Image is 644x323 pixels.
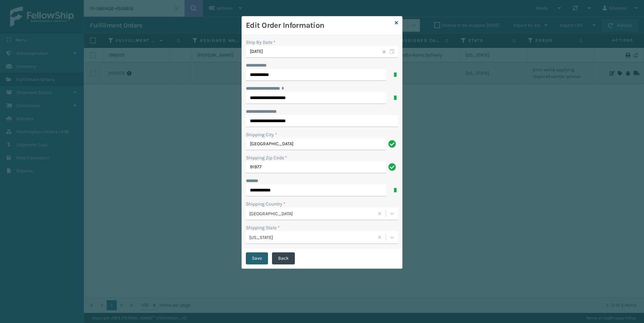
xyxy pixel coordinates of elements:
button: Back [272,252,295,264]
h3: Edit Order Information [246,20,392,30]
div: [GEOGRAPHIC_DATA] [249,210,374,217]
div: [US_STATE] [249,234,374,241]
button: Save [246,252,268,264]
label: Ship By Date [246,39,275,45]
label: Shipping Country [246,200,285,208]
input: MM/DD/YYYY [246,46,398,58]
label: Shipping State [246,224,280,231]
label: Shipping City [246,131,277,138]
label: Shipping Zip Code [246,154,287,161]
